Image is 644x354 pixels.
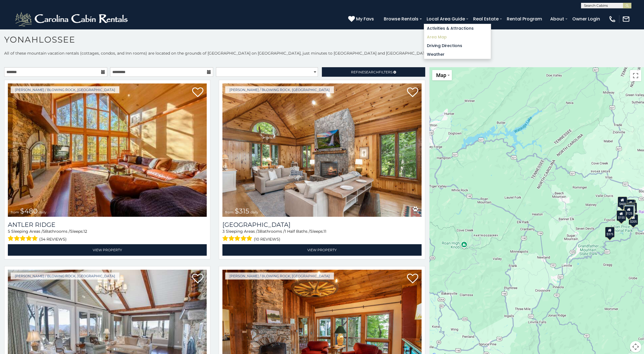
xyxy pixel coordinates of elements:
[322,67,425,77] a: RefineSearchFilters
[432,70,452,80] button: Change map style
[43,229,45,234] span: 5
[624,205,634,216] div: $125
[424,50,491,59] a: Weather
[8,221,207,229] a: Antler Ridge
[626,203,635,214] div: $120
[8,229,207,243] div: Sleeping Areas / Bathrooms / Sleeps:
[8,229,10,234] span: 5
[629,214,638,225] div: $205
[356,15,374,22] span: My Favs
[222,229,225,234] span: 3
[364,70,379,74] span: Search
[14,11,130,27] img: White-1-2.png
[11,210,19,214] span: from
[11,86,119,93] a: [PERSON_NAME] / Blowing Rock, [GEOGRAPHIC_DATA]
[351,70,392,74] span: Refine Filters
[222,244,421,256] a: View Property
[250,210,258,214] span: daily
[20,207,38,215] span: $480
[348,15,375,23] a: My Favs
[39,210,47,214] span: daily
[225,210,234,214] span: from
[222,221,421,229] a: [GEOGRAPHIC_DATA]
[83,229,87,234] span: 12
[627,202,637,213] div: $675
[8,83,207,217] img: Antler Ridge
[547,14,567,24] a: About
[630,341,641,352] button: Map camera controls
[225,86,334,93] a: [PERSON_NAME] / Blowing Rock, [GEOGRAPHIC_DATA]
[407,273,418,285] a: Add to favorites
[254,236,280,243] span: (10 reviews)
[222,221,421,229] h3: Chimney Island
[8,83,207,217] a: Antler Ridge from $480 daily
[8,244,207,256] a: View Property
[436,72,446,78] span: Map
[285,229,310,234] span: 1 Half Baths /
[470,14,501,24] a: Real Estate
[624,206,634,217] div: $125
[222,83,421,217] img: Chimney Island
[222,83,421,217] a: Chimney Island from $315 daily
[608,15,616,23] img: phone-regular-white.png
[257,229,260,234] span: 3
[424,24,491,33] a: Activities & Attractions
[424,33,491,41] a: Area Map
[424,41,491,50] a: Driving Directions
[622,15,630,23] img: mail-regular-white.png
[569,14,603,24] a: Owner Login
[625,204,635,215] div: $135
[424,14,468,24] a: Local Area Guide
[605,227,614,237] div: $375
[222,229,421,243] div: Sleeping Areas / Bathrooms / Sleeps:
[324,229,326,234] span: 11
[626,199,635,210] div: $195
[11,273,119,280] a: [PERSON_NAME] / Blowing Rock, [GEOGRAPHIC_DATA]
[39,236,67,243] span: (34 reviews)
[225,273,334,280] a: [PERSON_NAME] / Blowing Rock, [GEOGRAPHIC_DATA]
[617,210,626,221] div: $155
[381,14,421,24] a: Browse Rentals
[192,273,203,285] a: Add to favorites
[407,87,418,99] a: Add to favorites
[630,70,641,81] button: Toggle fullscreen view
[504,14,545,24] a: Rental Program
[618,197,627,207] div: $400
[235,207,249,215] span: $315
